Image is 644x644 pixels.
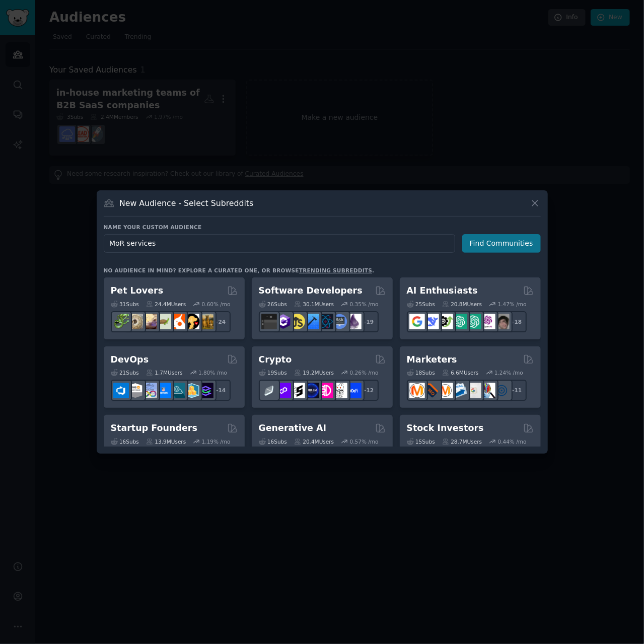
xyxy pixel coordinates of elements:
[111,422,197,435] h2: Startup Founders
[350,369,379,376] div: 0.26 % /mo
[209,380,231,401] div: + 14
[261,383,277,398] img: ethfinance
[304,314,319,329] img: iOSProgramming
[498,301,527,308] div: 1.47 % /mo
[466,383,481,398] img: googleads
[259,438,287,445] div: 16 Sub s
[111,301,139,308] div: 31 Sub s
[409,314,425,329] img: GoogleGeminiAI
[350,438,379,445] div: 0.57 % /mo
[146,369,183,376] div: 1.7M Users
[318,383,333,398] img: defiblockchain
[146,301,186,308] div: 24.4M Users
[350,301,379,308] div: 0.35 % /mo
[156,314,171,329] img: turtle
[332,314,347,329] img: AskComputerScience
[407,301,435,308] div: 25 Sub s
[127,383,143,398] img: AWS_Certified_Experts
[275,383,291,398] img: 0xPolygon
[442,438,482,445] div: 28.7M Users
[202,438,231,445] div: 1.19 % /mo
[294,301,334,308] div: 30.1M Users
[357,311,379,332] div: + 19
[198,383,213,398] img: PlatformEngineers
[442,301,482,308] div: 20.8M Users
[113,314,129,329] img: herpetology
[259,301,287,308] div: 26 Sub s
[198,369,227,376] div: 1.80 % /mo
[506,311,527,332] div: + 18
[156,383,171,398] img: DevOpsLinks
[141,314,157,329] img: leopardgeckos
[506,380,527,401] div: + 11
[113,383,129,398] img: azuredevops
[127,314,143,329] img: ballpython
[104,267,375,274] div: No audience in mind? Explore a curated one, or browse .
[438,314,453,329] img: AItoolsCatalog
[332,383,347,398] img: CryptoNews
[261,314,277,329] img: software
[442,369,479,376] div: 6.6M Users
[452,383,467,398] img: Emailmarketing
[184,314,199,329] img: PetAdvice
[294,438,334,445] div: 20.4M Users
[111,369,139,376] div: 21 Sub s
[209,311,231,332] div: + 24
[184,383,199,398] img: aws_cdk
[346,383,362,398] img: defi_
[290,383,305,398] img: ethstaker
[275,314,291,329] img: csharp
[498,438,527,445] div: 0.44 % /mo
[259,369,287,376] div: 19 Sub s
[423,314,439,329] img: DeepSeek
[170,383,185,398] img: platformengineering
[104,224,541,231] h3: Name your custom audience
[407,284,478,297] h2: AI Enthusiasts
[318,314,333,329] img: reactnative
[423,383,439,398] img: bigseo
[259,353,292,366] h2: Crypto
[259,284,363,297] h2: Software Developers
[299,267,372,273] a: trending subreddits
[111,438,139,445] div: 16 Sub s
[198,314,213,329] img: dogbreed
[119,198,253,208] h3: New Audience - Select Subreddits
[202,301,231,308] div: 0.60 % /mo
[304,383,319,398] img: web3
[111,284,164,297] h2: Pet Lovers
[346,314,362,329] img: elixir
[141,383,157,398] img: Docker_DevOps
[259,422,327,435] h2: Generative AI
[357,380,379,401] div: + 12
[146,438,186,445] div: 13.9M Users
[407,369,435,376] div: 18 Sub s
[462,234,541,253] button: Find Communities
[494,314,510,329] img: ArtificalIntelligence
[170,314,185,329] img: cockatiel
[294,369,334,376] div: 19.2M Users
[480,314,495,329] img: OpenAIDev
[494,383,510,398] img: OnlineMarketing
[480,383,495,398] img: MarketingResearch
[452,314,467,329] img: chatgpt_promptDesign
[104,234,455,253] input: Pick a short name, like "Digital Marketers" or "Movie-Goers"
[438,383,453,398] img: AskMarketing
[409,383,425,398] img: content_marketing
[111,353,149,366] h2: DevOps
[494,369,523,376] div: 1.24 % /mo
[290,314,305,329] img: learnjavascript
[407,438,435,445] div: 15 Sub s
[466,314,481,329] img: chatgpt_prompts_
[407,353,457,366] h2: Marketers
[407,422,484,435] h2: Stock Investors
